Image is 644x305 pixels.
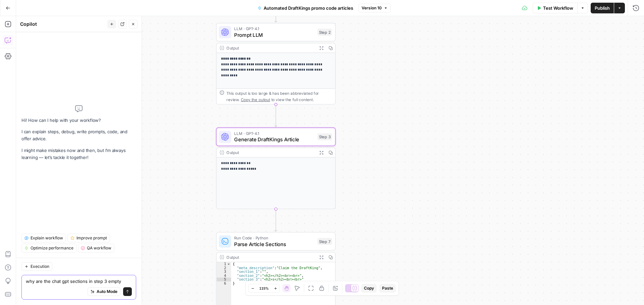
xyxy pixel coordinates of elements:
[359,4,391,12] button: Version 10
[591,3,614,13] button: Publish
[595,5,610,11] span: Publish
[226,45,314,51] div: Output
[533,3,577,13] button: Test Workflow
[254,3,357,13] button: Automated DraftKings promo code articles
[317,238,332,245] div: Step 7
[21,244,76,252] button: Optimize performance
[234,240,314,248] span: Parse Article Sections
[361,284,377,293] button: Copy
[317,29,332,36] div: Step 2
[275,209,277,232] g: Edge from step_3 to step_7
[543,5,573,11] span: Test Workflow
[241,97,270,102] span: Copy the output
[97,289,117,295] span: Auto Mode
[226,149,314,155] div: Output
[87,245,111,251] span: QA workflow
[275,104,277,127] g: Edge from step_2 to step_3
[217,266,231,270] div: 2
[217,262,231,266] div: 1
[362,5,382,11] span: Version 10
[21,128,136,142] p: I can explain steps, debug, write prompts, code, and offer advice.
[234,235,314,241] span: Run Code · Python
[234,130,314,136] span: LLM · GPT-4.1
[21,262,52,271] button: Execution
[26,278,132,285] textarea: why are the chat gpt sections in step 3 empty
[78,244,114,252] button: QA workflow
[88,287,120,296] button: Auto Mode
[379,284,396,293] button: Paste
[234,31,314,39] span: Prompt LLM
[217,278,231,281] div: 5
[31,235,63,241] span: Explain workflow
[234,136,314,143] span: Generate DraftKings Article
[259,286,269,291] span: 115%
[234,26,314,32] span: LLM · GPT-4.1
[364,285,374,291] span: Copy
[21,117,136,124] p: Hi! How can I help with your workflow?
[217,281,231,285] div: 6
[67,234,110,242] button: Improve prompt
[226,254,314,260] div: Output
[264,5,353,11] span: Automated DraftKings promo code articles
[20,21,105,27] div: Copilot
[21,147,136,161] p: I might make mistakes now and then, but I’m always learning — let’s tackle it together!
[226,90,332,103] div: This output is too large & has been abbreviated for review. to view the full content.
[217,274,231,278] div: 4
[76,235,107,241] span: Improve prompt
[31,263,49,270] span: Execution
[21,234,66,242] button: Explain workflow
[382,285,393,291] span: Paste
[317,133,332,140] div: Step 3
[217,270,231,274] div: 3
[31,245,73,251] span: Optimize performance
[226,262,231,266] span: Toggle code folding, rows 1 through 6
